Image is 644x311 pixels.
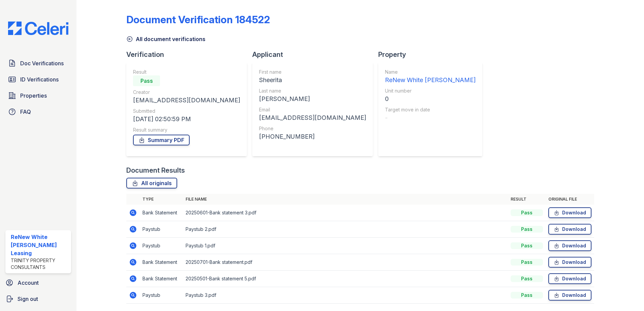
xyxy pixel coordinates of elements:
[3,276,74,289] a: Account
[183,271,508,287] td: 20250501-Bank statement 5.pdf
[3,22,74,35] img: CE_Logo_Blue-a8612792a0a2168367f1c8372b55b34899dd931a85d93a1a3d3e32e68fde9ad4.png
[252,50,378,59] div: Applicant
[548,257,591,268] a: Download
[133,75,160,86] div: Pass
[5,89,71,102] a: Properties
[133,108,240,114] div: Submitted
[20,75,59,83] span: ID Verifications
[183,254,508,271] td: 20250701-Bank statement.pdf
[259,94,366,104] div: [PERSON_NAME]
[385,106,476,113] div: Target move in date
[548,224,591,235] a: Download
[5,57,71,70] a: Doc Verifications
[259,113,366,123] div: [EMAIL_ADDRESS][DOMAIN_NAME]
[385,69,476,85] a: Name ReNew White [PERSON_NAME]
[20,92,47,100] span: Properties
[548,240,591,251] a: Download
[20,108,31,116] span: FAQ
[546,194,594,205] th: Original file
[183,194,508,205] th: File name
[385,75,476,85] div: ReNew White [PERSON_NAME]
[11,233,68,257] div: ReNew White [PERSON_NAME] Leasing
[11,257,68,271] div: Trinity Property Consultants
[5,73,71,86] a: ID Verifications
[259,75,366,85] div: Sheerita
[133,96,240,105] div: [EMAIL_ADDRESS][DOMAIN_NAME]
[126,35,205,43] a: All document verifications
[140,221,183,238] td: Paystub
[259,106,366,113] div: Email
[548,207,591,218] a: Download
[385,88,476,94] div: Unit number
[183,287,508,304] td: Paystub 3.pdf
[133,135,190,145] a: Summary PDF
[385,113,476,123] div: -
[133,127,240,133] div: Result summary
[20,59,64,67] span: Doc Verifications
[385,94,476,104] div: 0
[18,295,38,303] span: Sign out
[183,221,508,238] td: Paystub 2.pdf
[511,275,543,282] div: Pass
[133,89,240,96] div: Creator
[183,238,508,254] td: Paystub 1.pdf
[511,242,543,249] div: Pass
[183,205,508,221] td: 20250601-Bank statement 3.pdf
[18,279,39,287] span: Account
[140,194,183,205] th: Type
[133,114,240,124] div: [DATE] 02:50:59 PM
[511,259,543,266] div: Pass
[140,287,183,304] td: Paystub
[3,292,74,306] a: Sign out
[259,125,366,132] div: Phone
[259,132,366,141] div: [PHONE_NUMBER]
[548,290,591,301] a: Download
[140,238,183,254] td: Paystub
[126,13,270,26] div: Document Verification 184522
[385,69,476,75] div: Name
[140,271,183,287] td: Bank Statement
[126,166,185,175] div: Document Results
[548,273,591,284] a: Download
[140,254,183,271] td: Bank Statement
[511,226,543,233] div: Pass
[508,194,546,205] th: Result
[140,205,183,221] td: Bank Statement
[511,209,543,216] div: Pass
[511,292,543,299] div: Pass
[259,88,366,94] div: Last name
[378,50,488,59] div: Property
[5,105,71,118] a: FAQ
[126,178,177,188] a: All originals
[133,69,240,75] div: Result
[259,69,366,75] div: First name
[126,50,252,59] div: Verification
